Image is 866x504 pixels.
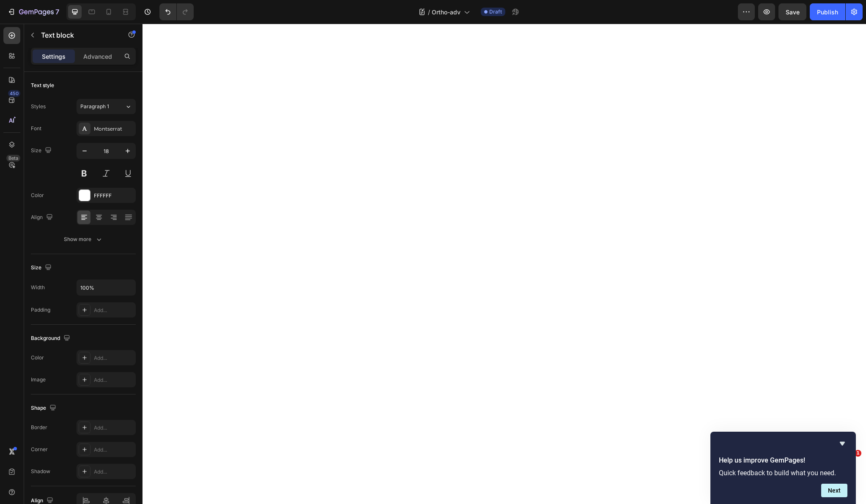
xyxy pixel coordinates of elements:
div: Add... [94,468,134,476]
div: Add... [94,376,134,384]
div: Corner [31,446,48,453]
div: Size [31,145,53,156]
div: Text style [31,82,54,89]
span: Ortho-adv [432,8,460,16]
div: Publish [817,8,838,16]
div: Size [31,262,53,274]
div: Add... [94,354,134,362]
button: Hide survey [837,438,847,449]
span: Draft [489,8,502,16]
div: Color [31,354,44,362]
div: Shape [31,403,58,414]
div: Help us improve GemPages! [719,438,847,497]
span: Paragraph 1 [80,103,109,110]
div: Image [31,376,46,383]
p: Quick feedback to build what you need. [719,469,847,477]
div: Beta [6,155,20,162]
h2: Help us improve GemPages! [719,455,847,466]
div: Border [31,424,47,431]
button: 7 [3,3,63,20]
div: Width [31,284,45,291]
input: Auto [77,280,135,295]
button: Save [778,3,806,20]
div: Montserrat [94,125,134,133]
button: Publish [810,3,845,20]
iframe: Design area [143,24,866,504]
span: Save [786,8,800,16]
div: Padding [31,306,50,314]
button: Paragraph 1 [77,99,136,114]
div: Background [31,333,72,344]
div: Add... [94,424,134,432]
span: 1 [855,450,861,457]
p: Text block [41,30,113,40]
div: Color [31,192,44,199]
button: Show more [31,232,136,247]
button: Next question [821,484,847,497]
p: Settings [42,52,66,61]
div: Font [31,125,41,132]
div: Add... [94,446,134,454]
div: FFFFFF [94,192,134,200]
div: Show more [64,235,103,244]
span: / [428,8,430,16]
div: Align [31,212,55,223]
div: Undo/Redo [159,3,194,20]
div: Add... [94,307,134,314]
div: Styles [31,103,46,110]
p: Advanced [83,52,112,61]
div: 450 [8,90,20,97]
p: 7 [55,7,59,17]
div: Shadow [31,468,50,475]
